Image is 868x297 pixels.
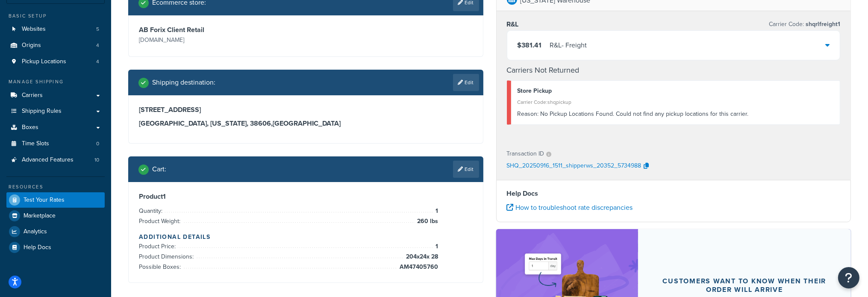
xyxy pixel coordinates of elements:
h2: Shipping destination : [152,79,215,86]
h4: Help Docs [507,188,841,199]
span: Marketplace [24,212,56,220]
span: Quantity: [139,206,165,215]
div: Store Pickup [518,85,834,97]
span: AM47405760 [397,262,438,272]
li: Pickup Locations [6,54,105,70]
div: No Pickup Locations Found. Could not find any pickup locations for this carrier. [518,108,834,120]
span: Reason: [518,109,539,118]
span: 1 [433,241,438,252]
p: [DOMAIN_NAME] [139,34,303,46]
span: Product Weight: [139,217,182,226]
a: Marketplace [6,208,105,223]
a: Advanced Features10 [6,152,105,168]
p: Carrier Code: [769,18,840,30]
a: Help Docs [6,240,105,255]
div: Basic Setup [6,12,105,20]
span: 10 [94,156,99,164]
div: Resources [6,183,105,191]
span: Time Slots [22,140,49,147]
div: Manage Shipping [6,78,105,85]
a: Edit [453,74,479,91]
span: Shipping Rules [22,108,62,115]
h4: Additional Details [139,232,473,241]
p: Transaction ID [507,148,544,160]
p: SHQ_20250916_1511_shipperws_20352_5734988 [507,160,641,173]
h3: AB Forix Client Retail [139,26,303,34]
div: R&L - Freight [550,39,587,51]
a: Test Your Rates [6,192,105,208]
span: Websites [22,26,46,33]
li: Websites [6,21,105,37]
a: Analytics [6,224,105,239]
li: Advanced Features [6,152,105,168]
span: Origins [22,42,41,49]
h3: [STREET_ADDRESS] [139,106,473,114]
span: 4 [96,58,99,65]
div: Customers want to know when their order will arrive [659,277,830,294]
span: 1 [433,206,438,216]
h3: R&L [507,20,519,29]
li: Origins [6,38,105,53]
a: Pickup Locations4 [6,54,105,70]
span: Analytics [24,228,47,235]
li: Time Slots [6,136,105,152]
a: How to troubleshoot rate discrepancies [507,203,633,212]
span: Possible Boxes: [139,262,183,271]
span: Boxes [22,124,38,131]
span: 5 [96,26,99,33]
a: Carriers [6,88,105,103]
a: Edit [453,161,479,178]
a: Boxes [6,120,105,135]
a: Origins4 [6,38,105,53]
h2: Cart : [152,165,166,173]
span: $381.41 [518,40,542,50]
a: Time Slots0 [6,136,105,152]
span: 260 lbs [415,216,438,226]
span: Advanced Features [22,156,74,164]
span: Pickup Locations [22,58,66,65]
a: Shipping Rules [6,103,105,119]
h3: Product 1 [139,192,473,201]
h4: Carriers Not Returned [507,65,841,76]
a: Websites5 [6,21,105,37]
span: Carriers [22,92,43,99]
span: 204 x 24 x 28 [404,252,438,262]
span: 0 [96,140,99,147]
span: Product Price: [139,242,178,251]
span: Test Your Rates [24,197,65,204]
h3: [GEOGRAPHIC_DATA], [US_STATE], 38606 , [GEOGRAPHIC_DATA] [139,119,473,128]
span: shqrlfreight1 [804,20,840,29]
button: Open Resource Center [838,267,859,288]
div: Carrier Code: shqpickup [518,96,834,108]
span: Help Docs [24,244,51,251]
span: 4 [96,42,99,49]
span: Product Dimensions: [139,252,196,261]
